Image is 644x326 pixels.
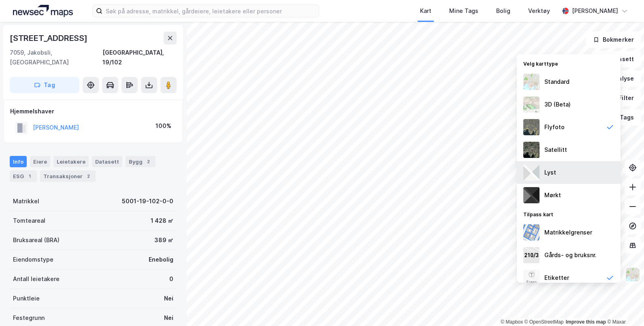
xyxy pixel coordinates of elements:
[126,156,156,167] div: Bygg
[544,273,569,283] div: Etiketter
[544,228,592,237] div: Matrikkelgrenser
[523,96,540,113] img: Z
[13,255,53,264] div: Eiendomstype
[13,274,60,284] div: Antall leietakere
[525,319,564,325] a: OpenStreetMap
[40,170,96,182] div: Transaksjoner
[517,56,621,70] div: Velg karttype
[625,267,640,282] img: Z
[10,48,102,67] div: 7059, Jakobsli, [GEOGRAPHIC_DATA]
[523,119,540,135] img: Z
[10,156,27,167] div: Info
[586,32,641,48] button: Bokmerker
[10,32,89,45] div: [STREET_ADDRESS]
[544,190,561,200] div: Mørkt
[528,6,550,16] div: Verktøy
[449,6,478,16] div: Mine Tags
[517,207,621,221] div: Tilpass kart
[544,77,569,87] div: Standard
[544,122,565,132] div: Flyfoto
[164,294,173,303] div: Nei
[13,294,40,303] div: Punktleie
[10,77,79,93] button: Tag
[523,142,540,158] img: 9k=
[496,6,510,16] div: Bolig
[102,5,319,17] input: Søk på adresse, matrikkel, gårdeiere, leietakere eller personer
[544,100,571,109] div: 3D (Beta)
[10,107,176,116] div: Hjemmelshaver
[523,187,540,203] img: nCdM7BzjoCAAAAAElFTkSuQmCC
[154,235,173,245] div: 389 ㎡
[10,170,37,182] div: ESG
[13,5,73,17] img: logo.a4113a55bc3d86da70a041830d287a7e.svg
[572,6,618,16] div: [PERSON_NAME]
[544,168,556,177] div: Lyst
[144,158,152,166] div: 2
[102,48,177,67] div: [GEOGRAPHIC_DATA], 19/102
[164,313,173,323] div: Nei
[523,270,540,286] img: Z
[151,216,173,226] div: 1 428 ㎡
[156,121,171,131] div: 100%
[523,74,540,90] img: Z
[544,250,597,260] div: Gårds- og bruksnr.
[92,156,122,167] div: Datasett
[30,156,50,167] div: Eiere
[523,164,540,181] img: luj3wr1y2y3+OchiMxRmMxRlscgabnMEmZ7DJGWxyBpucwSZnsMkZbHIGm5zBJmewyRlscgabnMEmZ7DJGWxyBpucwSZnsMkZ...
[149,255,173,264] div: Enebolig
[603,287,644,326] iframe: Chat Widget
[13,235,60,245] div: Bruksareal (BRA)
[84,172,92,180] div: 2
[26,172,34,180] div: 1
[603,109,641,126] button: Tags
[544,145,567,155] div: Satellitt
[53,156,89,167] div: Leietakere
[13,313,45,323] div: Festegrunn
[566,319,606,325] a: Improve this map
[13,196,39,206] div: Matrikkel
[13,216,45,226] div: Tomteareal
[122,196,173,206] div: 5001-19-102-0-0
[523,247,540,263] img: cadastreKeys.547ab17ec502f5a4ef2b.jpeg
[501,319,523,325] a: Mapbox
[591,51,641,67] button: Datasett
[523,224,540,241] img: cadastreBorders.cfe08de4b5ddd52a10de.jpeg
[169,274,173,284] div: 0
[602,90,641,106] button: Filter
[420,6,431,16] div: Kart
